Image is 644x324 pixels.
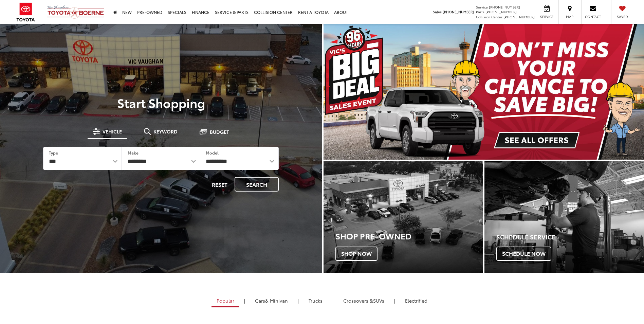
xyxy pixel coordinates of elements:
a: SUVs [338,295,389,306]
a: Shop Pre-Owned Shop Now [324,161,483,273]
li: | [242,297,247,304]
label: Model [206,150,219,156]
span: Keyword [153,129,178,134]
li: | [331,297,335,304]
span: & Minivan [265,297,288,304]
li: | [296,297,300,304]
a: Popular [211,295,239,307]
h3: Shop Pre-Owned [335,231,483,240]
span: Map [562,14,577,19]
button: Search [235,177,279,192]
span: Collision Center [476,14,502,19]
a: Trucks [303,295,328,306]
span: Parts [476,9,484,14]
div: Toyota [324,161,483,273]
span: [PHONE_NUMBER] [443,9,474,14]
label: Type [49,150,58,156]
li: | [392,297,397,304]
span: Sales [433,9,442,14]
div: Toyota [484,161,644,273]
span: [PHONE_NUMBER] [503,14,535,19]
h4: Schedule Service [496,234,644,240]
span: Schedule Now [496,247,551,261]
span: Service [476,4,488,10]
span: Shop Now [335,247,378,261]
span: [PHONE_NUMBER] [489,4,520,10]
span: Budget [210,129,229,134]
label: Make [128,150,139,156]
span: [PHONE_NUMBER] [485,9,517,14]
span: Service [539,14,554,19]
button: Reset [206,177,233,192]
span: Vehicle [103,129,122,134]
a: Electrified [400,295,433,306]
p: Start Shopping [29,96,294,109]
span: Contact [585,14,601,19]
a: Schedule Service Schedule Now [484,161,644,273]
img: Vic Vaughan Toyota of Boerne [47,5,105,19]
span: Saved [615,14,630,19]
span: Crossovers & [343,297,373,304]
a: Cars [250,295,293,306]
